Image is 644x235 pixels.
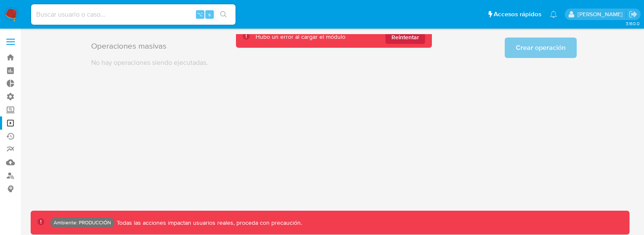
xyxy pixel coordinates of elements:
a: Notificaciones [550,11,557,18]
p: Todas las acciones impactan usuarios reales, proceda con precaución. [115,219,302,227]
p: ramiro.carbonell@mercadolibre.com.co [578,10,626,18]
p: Ambiente: PRODUCCIÓN [54,221,111,224]
span: Accesos rápidos [494,10,541,19]
input: Buscar usuario o caso... [31,9,236,20]
button: search-icon [215,9,232,20]
span: s [208,10,211,18]
span: ⌥ [197,10,203,18]
a: Salir [629,10,638,19]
